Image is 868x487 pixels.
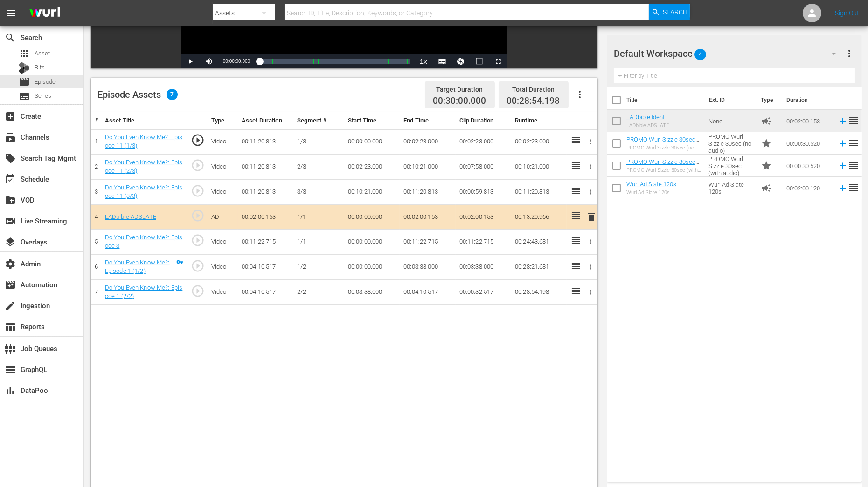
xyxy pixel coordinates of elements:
span: Job Queues [5,343,16,354]
div: Total Duration [507,83,560,96]
span: Create [5,111,16,122]
td: 00:11:20.813 [238,129,293,154]
th: Type [208,112,238,129]
span: reorder [848,137,859,149]
a: LADbible ADSLATE [105,213,156,220]
th: Asset Title [101,112,187,129]
span: Reports [5,321,16,332]
a: Do You Even Know Me?: Episode 11 (2/3) [105,159,183,175]
span: Ad [761,183,772,194]
td: 00:02:23.000 [344,154,400,179]
img: ans4CAIJ8jUAAAAAAAAAAAAAAAAAAAAAAAAgQb4GAAAAAAAAAAAAAAAAAAAAAAAAJMjXAAAAAAAAAAAAAAAAAAAAAAAAgAT5G... [22,2,67,24]
td: Video [208,254,238,279]
span: Asset [19,48,30,59]
span: Overlays [5,237,16,248]
span: Schedule [5,174,16,185]
span: play_circle_outline [191,133,205,147]
span: Search [5,32,16,43]
td: 00:04:10.517 [400,279,455,304]
td: 00:03:38.000 [400,254,455,279]
a: Do You Even Know Me?: Episode 11 (3/3) [105,184,183,200]
td: 00:03:38.000 [456,254,511,279]
td: 00:00:00.000 [344,129,400,154]
th: Ext. ID [703,87,755,113]
td: 1 [91,129,101,154]
td: 00:28:21.681 [511,254,567,279]
td: 00:02:23.000 [456,129,511,154]
span: Automation [5,279,16,291]
td: 00:10:21.000 [344,179,400,204]
div: Default Workspace [614,41,845,67]
td: PROMO Wurl Sizzle 30sec (no audio) [705,132,757,155]
span: Search [663,4,687,20]
td: 00:11:20.813 [511,179,567,204]
td: 6 [91,254,101,279]
td: 1/3 [293,129,344,154]
svg: Add to Episode [838,161,848,171]
td: 1/1 [293,205,344,230]
span: menu [6,7,17,19]
td: 1/1 [293,229,344,254]
td: 2/2 [293,279,344,304]
th: Type [755,87,781,113]
span: Series [19,91,30,102]
button: Playback Rate [414,54,433,68]
span: Ad [761,115,772,127]
button: Fullscreen [489,54,507,68]
th: Segment # [293,112,344,129]
span: Live Streaming [5,216,16,227]
button: delete [586,210,597,223]
td: Video [208,229,238,254]
span: DataPool [5,385,16,396]
span: VOD [5,195,16,206]
td: 00:28:54.198 [511,279,567,304]
svg: Add to Episode [838,138,848,149]
span: play_circle_outline [191,158,205,172]
span: Promo [761,160,772,171]
span: play_circle_outline [191,209,205,223]
td: 00:07:58.000 [456,154,511,179]
div: PROMO Wurl Sizzle 30sec (with audio) [626,167,701,173]
span: 4 [694,45,706,64]
span: delete [586,211,597,223]
span: play_circle_outline [191,259,205,273]
td: PROMO Wurl Sizzle 30sec (with audio) [705,155,757,177]
td: None [705,110,757,132]
button: Subtitles [433,54,451,68]
td: 2 [91,154,101,179]
span: play_circle_outline [191,184,205,198]
span: more_vert [844,48,855,59]
a: Wurl Ad Slate 120s [626,181,676,188]
td: 00:04:10.517 [238,279,293,304]
td: 00:11:22.715 [238,229,293,254]
td: 00:10:21.000 [400,154,455,179]
td: 00:13:20.966 [511,205,567,230]
td: 00:11:20.813 [400,179,455,204]
a: PROMO Wurl Sizzle 30sec (with audio) [626,158,699,172]
div: Progress Bar [259,59,410,64]
th: Asset Duration [238,112,293,129]
td: 5 [91,229,101,254]
td: 00:03:38.000 [344,279,400,304]
span: 00:00:00.000 [223,59,250,64]
td: 00:11:20.813 [238,154,293,179]
a: Do You Even Know Me?: Episode 3 [105,234,183,250]
td: 00:02:00.153 [238,205,293,230]
td: 00:24:43.681 [511,229,567,254]
button: more_vert [844,42,855,65]
span: 7 [167,89,178,100]
td: 00:00:30.520 [783,132,834,155]
td: 00:00:00.000 [344,229,400,254]
td: 00:00:30.520 [783,155,834,177]
span: Search Tag Mgmt [5,153,16,164]
button: Jump To Time [451,54,470,68]
span: play_circle_outline [191,233,205,247]
th: Runtime [511,112,567,129]
div: Target Duration [433,83,486,96]
td: 00:00:00.000 [344,254,400,279]
td: 00:02:00.153 [400,205,455,230]
div: Wurl Ad Slate 120s [626,189,676,196]
td: 00:10:21.000 [511,154,567,179]
button: Play [181,54,200,68]
td: Video [208,129,238,154]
